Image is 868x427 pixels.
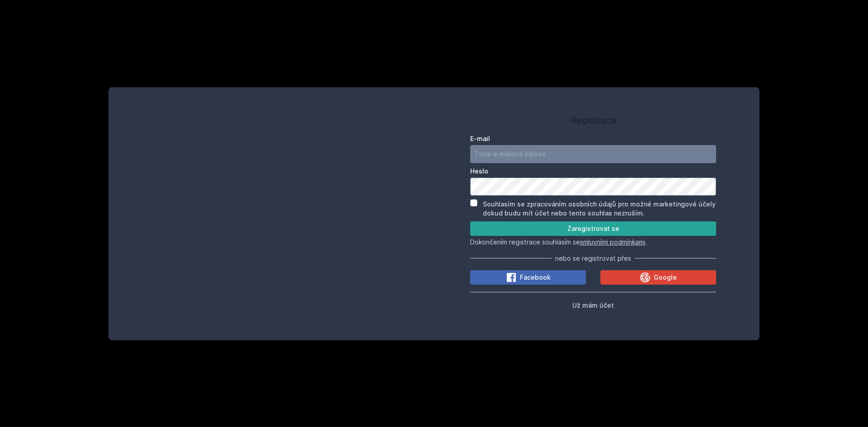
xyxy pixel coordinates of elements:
[470,145,716,163] input: Tvoje e-mailová adresa
[520,273,551,282] span: Facebook
[470,167,716,176] label: Heslo
[470,134,716,143] label: E-mail
[654,273,677,282] span: Google
[555,254,631,263] span: nebo se registrovat přes
[470,270,586,285] button: Facebook
[600,270,716,285] button: Google
[483,200,716,217] label: Souhlasím se zpracováním osobních údajů pro možné marketingové účely dokud budu mít účet nebo ten...
[572,301,614,309] span: Už mám účet
[470,221,716,236] button: Zaregistrovat se
[470,238,716,247] p: Dokončením registrace souhlasím se .
[470,113,716,127] h1: Registrace
[580,238,645,246] a: smluvními podmínkami
[572,300,614,310] button: Už mám účet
